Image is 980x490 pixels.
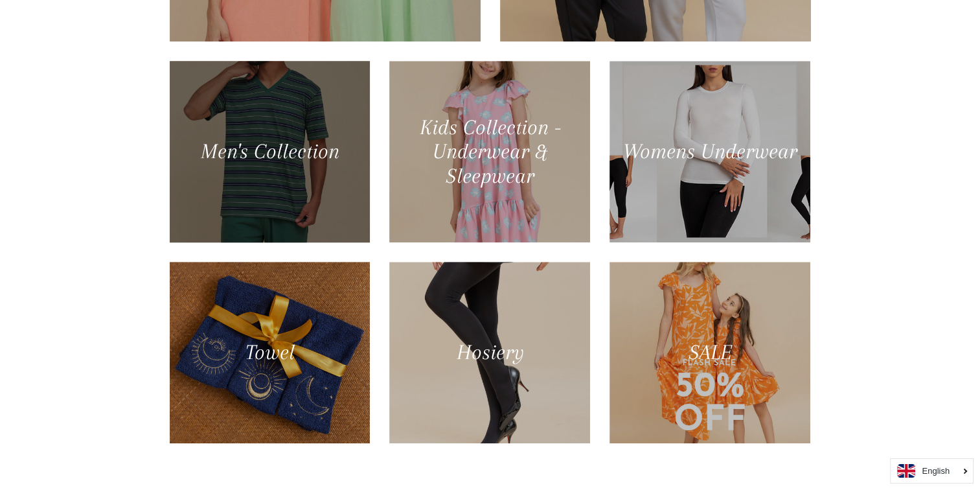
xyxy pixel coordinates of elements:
a: English [897,464,966,478]
a: Kids Collection - Underwear & Sleepwear [389,61,590,242]
a: Womens Underwear [610,61,810,242]
i: English [922,467,950,475]
a: SALE [610,262,810,443]
a: Men's Collection [170,61,370,242]
a: Towel [170,262,370,443]
a: Hosiery [389,262,590,443]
